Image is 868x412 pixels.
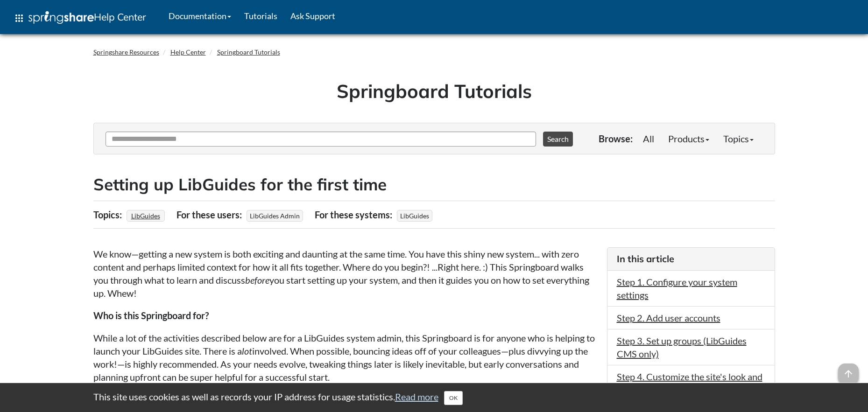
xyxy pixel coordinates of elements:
[162,4,238,28] a: Documentation
[395,391,438,402] a: Read more
[617,276,737,300] a: Step 1. Configure your system settings
[838,363,859,384] span: arrow_upward
[636,129,661,148] a: All
[315,206,395,223] div: For these systems:
[170,48,206,56] a: Help Center
[617,335,747,359] a: Step 3. Set up groups (LibGuides CMS only)
[93,310,209,321] strong: Who is this Springboard for?
[7,4,153,32] a: apps Help Center
[217,48,280,56] a: Springboard Tutorials
[28,11,94,24] img: Springshare
[716,129,761,148] a: Topics
[661,129,716,148] a: Products
[93,331,598,384] p: While a lot of the activities described below are for a LibGuides system admin, this Springboard ...
[93,48,159,56] a: Springshare Resources
[84,390,784,405] div: This site uses cookies as well as records your IP address for usage statistics.
[93,206,124,223] div: Topics:
[130,209,162,223] a: LibGuides
[543,132,573,147] button: Search
[599,132,633,145] p: Browse:
[176,206,244,223] div: For these users:
[617,371,762,395] a: Step 4. Customize the site's look and feel
[245,274,269,286] em: before
[242,345,252,356] em: lot
[397,210,432,222] span: LibGuides
[838,364,859,376] a: arrow_upward
[94,11,146,23] span: Help Center
[238,4,284,28] a: Tutorials
[284,4,342,28] a: Ask Support
[14,13,25,24] span: apps
[617,252,765,265] h3: In this article
[93,173,775,196] h2: Setting up LibGuides for the first time
[100,78,768,104] h1: Springboard Tutorials
[247,210,303,222] span: LibGuides Admin
[617,312,720,323] a: Step 2. Add user accounts
[444,391,463,405] button: Close
[93,247,598,300] p: We know—getting a new system is both exciting and daunting at the same time. You have this shiny ...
